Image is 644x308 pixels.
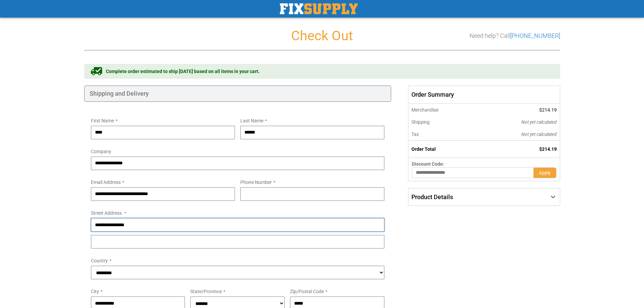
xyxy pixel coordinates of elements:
span: State/Province [190,289,222,294]
span: First Name [91,118,114,123]
span: Street Address [91,210,122,216]
th: Tax [408,128,476,141]
span: Order Summary [408,86,560,104]
span: Company [91,149,111,154]
h1: Check Out [84,28,560,43]
span: Last Name [240,118,263,123]
button: Apply [533,167,556,178]
span: $214.19 [539,107,557,113]
span: Discount Code: [412,161,444,167]
th: Merchandise [408,104,476,116]
a: store logo [280,3,358,14]
span: Zip/Postal Code [290,289,324,294]
span: Not yet calculated [521,132,557,137]
span: City [91,289,99,294]
span: Complete order estimated to ship [DATE] based on all items in your cart. [106,68,260,75]
span: Not yet calculated [521,119,557,125]
span: Email Address [91,180,121,185]
span: Shipping [411,119,430,125]
span: Country [91,258,108,263]
span: $214.19 [539,146,557,152]
span: Phone Number [240,180,272,185]
h3: Need help? Call [470,32,560,39]
a: [PHONE_NUMBER] [510,32,560,39]
span: Apply [539,170,551,175]
strong: Order Total [411,146,436,152]
div: Shipping and Delivery [84,86,391,102]
img: Fix Industrial Supply [280,3,358,14]
span: Product Details [411,193,453,200]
